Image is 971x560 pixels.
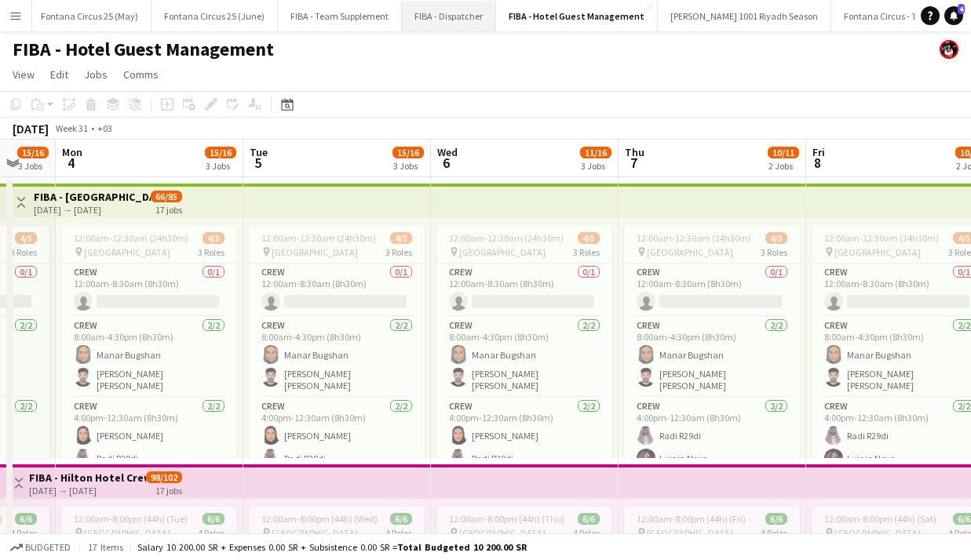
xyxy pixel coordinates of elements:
[28,1,151,31] button: Fontana Circus 25 (May)
[74,513,188,525] span: 12:00am-8:00pm (44h) (Tue)
[624,264,800,317] app-card-role: Crew0/112:00am-8:30am (8h30m)
[581,160,611,172] div: 3 Jobs
[622,154,644,172] span: 7
[580,147,611,158] span: 11/16
[250,145,268,159] span: Tue
[261,232,390,244] span: 12:00am-12:30am (24h30m) (Wed)
[824,232,953,244] span: 12:00am-12:30am (24h30m) (Sat)
[436,226,612,458] app-job-card: 12:00am-12:30am (24h30m) (Thu)4/5 [GEOGRAPHIC_DATA]3 RolesCrew0/112:00am-8:30am (8h30m) Crew2/28:...
[944,6,963,25] a: 4
[13,38,274,61] h1: FIBA - Hotel Guest Management
[203,232,224,244] span: 4/5
[449,513,564,525] span: 12:00am-8:00pm (44h) (Thu)
[84,527,170,539] span: [GEOGRAPHIC_DATA]
[436,398,612,474] app-card-role: Crew2/24:00pm-12:30am (8h30m)[PERSON_NAME]Radi R29di
[647,246,733,258] span: [GEOGRAPHIC_DATA]
[824,513,936,525] span: 12:00am-8:00pm (44h) (Sat)
[261,513,378,525] span: 12:00am-8:00pm (44h) (Wed)
[123,67,159,82] span: Comms
[52,122,91,134] span: Week 31
[958,4,965,14] span: 4
[272,246,358,258] span: [GEOGRAPHIC_DATA]
[402,1,496,31] button: FIBA - Dispatcher
[940,40,958,59] app-user-avatar: Abdulmalik Al-Ghamdi
[50,67,68,82] span: Edit
[18,160,48,172] div: 3 Jobs
[34,190,151,204] h3: FIBA - [GEOGRAPHIC_DATA]
[137,541,527,553] div: Salary 10 200.00 SR + Expenses 0.00 SR + Subsistence 0.00 SR =
[61,398,237,474] app-card-role: Crew2/24:00pm-12:30am (8h30m)[PERSON_NAME]Radi R29di
[578,232,600,244] span: 4/5
[151,1,278,31] button: Fontana Circus 25 (June)
[624,398,800,474] app-card-role: Crew2/24:00pm-12:30am (8h30m)Radi R29diLujain Nour
[393,160,423,172] div: 3 Jobs
[765,513,787,525] span: 6/6
[761,246,787,258] span: 3 Roles
[25,542,71,553] span: Budgeted
[437,145,458,159] span: Wed
[155,483,182,496] div: 17 jobs
[205,147,236,158] span: 15/16
[385,246,412,258] span: 3 Roles
[249,226,425,458] app-job-card: 12:00am-12:30am (24h30m) (Wed)4/5 [GEOGRAPHIC_DATA]3 RolesCrew0/112:00am-8:30am (8h30m) Crew2/28:...
[203,513,224,525] span: 6/6
[13,67,35,82] span: View
[624,226,800,458] app-job-card: 12:00am-12:30am (24h30m) (Fri)4/5 [GEOGRAPHIC_DATA]3 RolesCrew0/112:00am-8:30am (8h30m) Crew2/28:...
[206,160,235,172] div: 3 Jobs
[61,264,237,317] app-card-role: Crew0/112:00am-8:30am (8h30m)
[392,147,424,158] span: 15/16
[61,226,237,458] app-job-card: 12:00am-12:30am (24h30m) (Tue)4/5 [GEOGRAPHIC_DATA]3 RolesCrew0/112:00am-8:30am (8h30m) Crew2/28:...
[62,145,82,159] span: Mon
[625,145,644,159] span: Thu
[765,232,787,244] span: 4/5
[10,246,37,258] span: 3 Roles
[385,527,412,539] span: 4 Roles
[637,232,765,244] span: 12:00am-12:30am (24h30m) (Fri)
[834,527,921,539] span: [GEOGRAPHIC_DATA]
[117,64,165,85] a: Comms
[435,154,458,172] span: 6
[198,527,224,539] span: 4 Roles
[60,154,82,172] span: 4
[459,527,546,539] span: [GEOGRAPHIC_DATA]
[155,202,182,216] div: 17 jobs
[6,64,41,85] a: View
[86,541,124,553] span: 17 items
[78,64,114,85] a: Jobs
[10,527,37,539] span: 4 Roles
[834,246,921,258] span: [GEOGRAPHIC_DATA]
[84,67,108,82] span: Jobs
[810,154,825,172] span: 8
[249,264,425,317] app-card-role: Crew0/112:00am-8:30am (8h30m)
[15,232,37,244] span: 4/5
[8,539,73,556] button: Budgeted
[578,513,600,525] span: 6/6
[390,232,412,244] span: 4/5
[44,64,75,85] a: Edit
[768,160,798,172] div: 2 Jobs
[658,1,831,31] button: [PERSON_NAME] 1001 Riyadh Season
[13,121,49,136] div: [DATE]
[573,527,600,539] span: 4 Roles
[436,264,612,317] app-card-role: Crew0/112:00am-8:30am (8h30m)
[768,147,799,158] span: 10/11
[496,1,658,31] button: FIBA - Hotel Guest Management
[151,191,182,202] span: 66/85
[74,232,203,244] span: 12:00am-12:30am (24h30m) (Tue)
[624,317,800,398] app-card-role: Crew2/28:00am-4:30pm (8h30m)Manar Bugshan[PERSON_NAME] [PERSON_NAME]
[637,513,746,525] span: 12:00am-8:00pm (44h) (Fri)
[34,204,151,216] div: [DATE] → [DATE]
[97,122,112,134] div: +03
[17,147,49,158] span: 15/16
[249,398,425,474] app-card-role: Crew2/24:00pm-12:30am (8h30m)[PERSON_NAME]Radi R29di
[29,471,146,485] h3: FIBA - Hilton Hotel Crew
[278,1,402,31] button: FIBA - Team Supplement
[146,471,182,483] span: 98/102
[449,232,578,244] span: 12:00am-12:30am (24h30m) (Thu)
[397,541,527,553] span: Total Budgeted 10 200.00 SR
[198,246,224,258] span: 3 Roles
[249,317,425,398] app-card-role: Crew2/28:00am-4:30pm (8h30m)Manar Bugshan[PERSON_NAME] [PERSON_NAME]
